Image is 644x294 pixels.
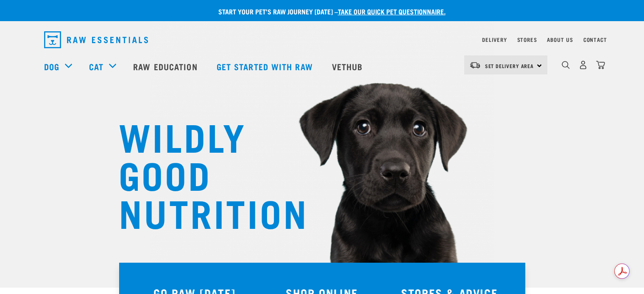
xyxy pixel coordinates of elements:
a: Delivery [482,38,507,41]
a: Get started with Raw [208,49,323,83]
a: Dog [44,60,59,73]
span: Set Delivery Area [485,64,534,67]
img: Raw Essentials Logo [44,31,148,48]
a: Stores [517,38,537,41]
h1: WILDLY GOOD NUTRITION [119,116,288,231]
nav: dropdown navigation [37,28,607,52]
img: van-moving.png [469,61,481,69]
img: home-icon-1@2x.png [562,61,570,69]
a: Cat [89,60,103,73]
a: Vethub [323,49,374,83]
img: user.png [579,60,588,69]
a: Contact [583,38,607,41]
a: About Us [547,38,573,41]
a: take our quick pet questionnaire. [338,9,446,13]
img: home-icon@2x.png [596,60,605,69]
a: Raw Education [125,49,208,83]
